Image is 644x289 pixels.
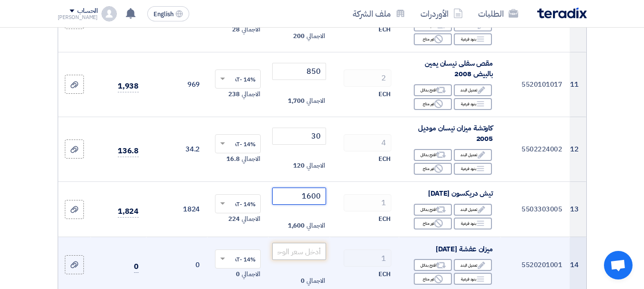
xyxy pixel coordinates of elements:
span: English [153,11,174,18]
span: 1,600 [288,221,305,230]
div: تعديل البند [454,204,492,216]
span: ECH [378,154,390,164]
span: ميزان عفشة [DATE] [436,244,493,254]
div: تعديل البند [454,84,492,96]
span: الاجمالي [242,269,260,279]
div: غير متاح [414,273,452,285]
td: 5503303005 [501,181,570,237]
input: RFQ_STEP1.ITEMS.2.AMOUNT_TITLE [344,134,391,151]
span: 1,700 [288,96,305,106]
span: الاجمالي [242,154,260,164]
span: ECH [378,90,390,99]
td: 1824 [146,181,207,237]
div: غير متاح [414,218,452,229]
a: ملف الشركة [345,2,413,25]
input: أدخل سعر الوحدة [272,128,326,145]
span: 0 [236,269,240,279]
img: Teradix logo [537,8,587,19]
a: الطلبات [470,2,526,25]
input: أدخل سعر الوحدة [272,188,326,205]
div: اقترح بدائل [414,149,452,161]
span: الاجمالي [307,96,325,106]
div: بنود فرعية [454,33,492,45]
td: 13 [570,181,586,237]
img: profile_test.png [102,6,117,21]
span: ECH [378,214,390,224]
div: غير متاح [414,98,452,110]
a: الأوردرات [413,2,470,25]
div: الحساب [77,7,98,15]
input: أدخل سعر الوحدة [272,63,326,80]
ng-select: VAT [215,134,261,153]
div: اقترح بدائل [414,259,452,271]
span: 120 [293,161,305,170]
input: RFQ_STEP1.ITEMS.2.AMOUNT_TITLE [344,249,391,267]
span: الاجمالي [307,276,325,286]
span: كاوتشة ميزان نيسان موديل 2005 [418,123,493,144]
input: RFQ_STEP1.ITEMS.2.AMOUNT_TITLE [344,194,391,211]
span: 1,824 [118,206,139,218]
span: الاجمالي [307,161,325,170]
div: بنود فرعية [454,163,492,175]
span: ECH [378,25,390,34]
span: 1,938 [118,80,139,92]
div: بنود فرعية [454,218,492,229]
span: الاجمالي [242,25,260,34]
div: اقترح بدائل [414,84,452,96]
input: أدخل سعر الوحدة [272,243,326,260]
span: 0 [301,276,305,286]
a: دردشة مفتوحة [604,251,633,279]
span: 136.8 [118,145,139,157]
span: 238 [228,90,240,99]
ng-select: VAT [215,249,261,269]
div: غير متاح [414,33,452,45]
span: الاجمالي [242,214,260,224]
span: الاجمالي [242,90,260,99]
span: ECH [378,269,390,279]
div: تعديل البند [454,259,492,271]
button: English [147,6,189,21]
span: 28 [232,25,240,34]
span: تيش دريكسون [DATE] [428,188,493,199]
input: RFQ_STEP1.ITEMS.2.AMOUNT_TITLE [344,70,391,87]
ng-select: VAT [215,194,261,213]
div: بنود فرعية [454,98,492,110]
div: بنود فرعية [454,273,492,285]
td: 5502224002 [501,117,570,181]
div: اقترح بدائل [414,204,452,216]
span: الاجمالي [307,31,325,41]
td: 34.2 [146,117,207,181]
ng-select: VAT [215,70,261,89]
td: 5520101017 [501,52,570,117]
td: 11 [570,52,586,117]
div: [PERSON_NAME] [58,15,98,20]
span: 200 [293,31,305,41]
div: تعديل البند [454,149,492,161]
td: 12 [570,117,586,181]
span: 16.8 [226,154,240,164]
span: مقص سفلى نيسان يمين بالبيض 2008 [425,58,493,80]
span: 0 [134,261,139,273]
span: الاجمالي [307,221,325,230]
div: غير متاح [414,163,452,175]
span: 224 [228,214,240,224]
td: 969 [146,52,207,117]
